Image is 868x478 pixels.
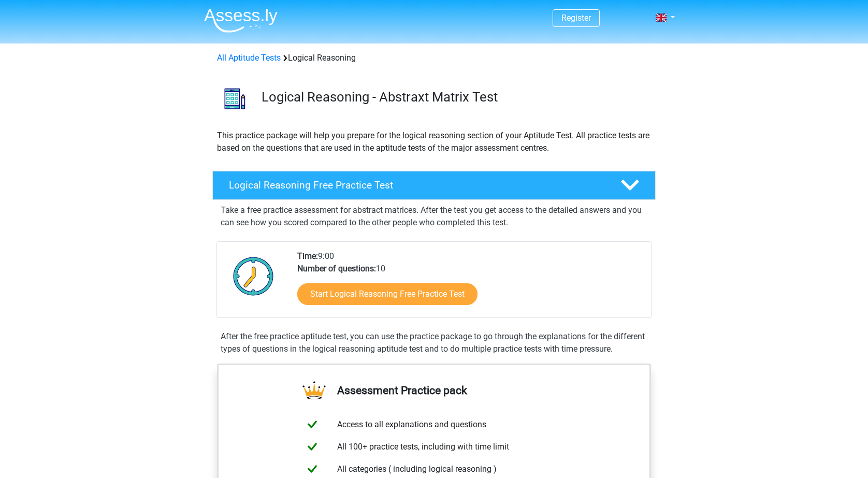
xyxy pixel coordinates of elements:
a: Register [561,13,591,23]
h4: Logical Reasoning Free Practice Test [229,179,604,191]
div: 9:00 10 [290,250,650,317]
img: Assessly [204,8,278,33]
b: Time: [297,251,318,261]
img: logical reasoning [213,77,257,121]
div: Logical Reasoning [213,52,655,64]
a: All Aptitude Tests [217,53,281,63]
a: Logical Reasoning Free Practice Test [208,171,660,200]
h3: Logical Reasoning - Abstraxt Matrix Test [262,89,647,105]
b: Number of questions: [297,264,376,273]
div: After the free practice aptitude test, you can use the practice package to go through the explana... [216,330,652,355]
p: This practice package will help you prepare for the logical reasoning section of your Aptitude Te... [217,129,651,154]
p: Take a free practice assessment for abstract matrices. After the test you get access to the detai... [221,204,647,229]
img: Clock [227,250,280,302]
a: Start Logical Reasoning Free Practice Test [297,283,478,305]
